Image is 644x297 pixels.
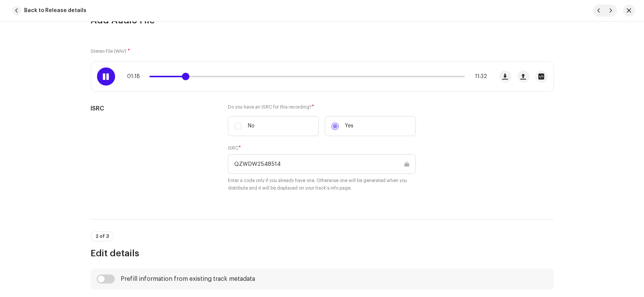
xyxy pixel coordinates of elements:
[91,104,216,113] h5: ISRC
[248,122,255,130] p: No
[91,247,554,259] h3: Edit details
[127,73,146,80] span: 01:18
[468,73,487,80] span: 11:32
[121,276,255,282] div: Prefill information from existing track metadata
[228,177,416,192] small: Enter a code only if you already have one. Otherwise one will be generated when you distribute an...
[228,154,416,174] input: ABXYZ#######
[228,145,241,151] label: ISRC
[228,104,416,110] label: Do you have an ISRC for this recording?
[345,122,354,130] p: Yes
